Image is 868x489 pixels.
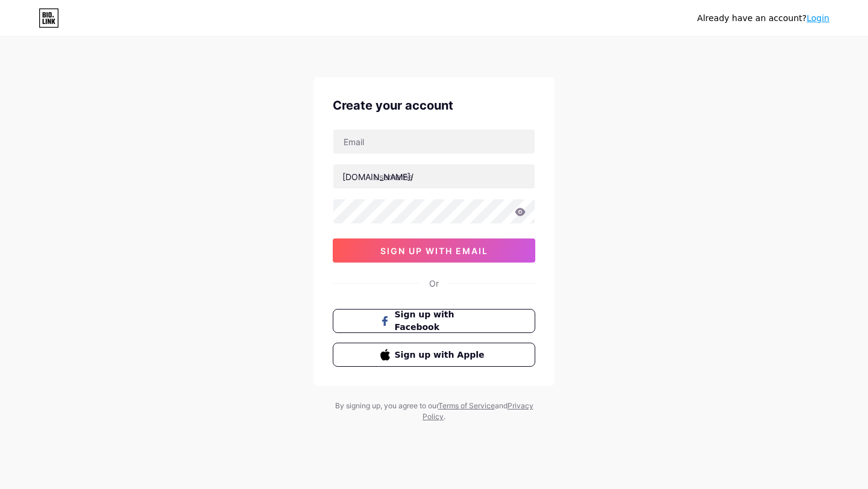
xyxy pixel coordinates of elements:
button: Sign up with Facebook [333,309,535,333]
span: Sign up with Facebook [395,308,488,334]
span: Sign up with Apple [395,349,488,361]
div: Or [429,277,439,290]
div: Create your account [333,96,535,114]
input: username [333,164,535,188]
a: Terms of Service [438,401,495,410]
a: Login [807,13,829,23]
div: By signing up, you agree to our and . [332,400,536,422]
input: Email [333,129,535,154]
span: sign up with email [380,246,488,256]
div: Already have an account? [697,12,829,25]
div: [DOMAIN_NAME]/ [342,170,414,183]
button: sign up with email [333,238,535,263]
button: Sign up with Apple [333,343,535,367]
